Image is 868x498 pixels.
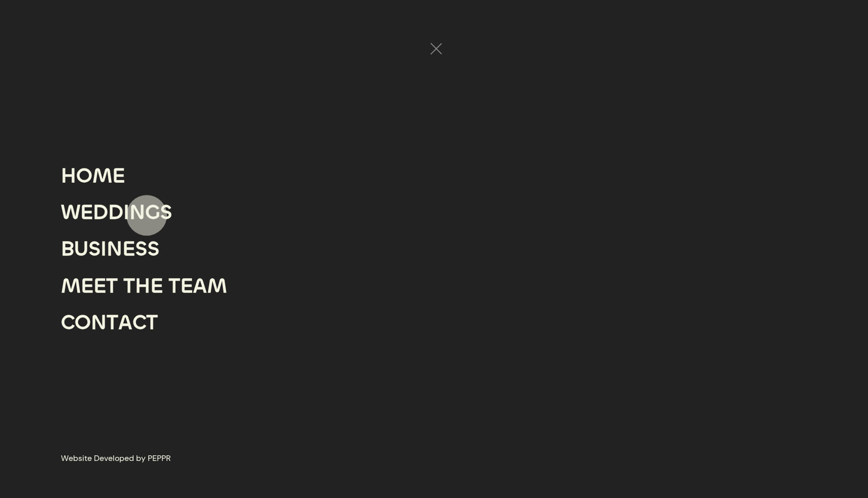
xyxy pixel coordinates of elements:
[61,230,159,267] a: BUSINESS
[91,304,107,341] div: N
[108,194,123,230] div: D
[106,268,118,304] div: T
[61,451,171,466] a: Website Developed by PEPPR
[118,304,132,341] div: A
[61,268,227,304] a: MEET THE TEAM
[180,268,193,304] div: E
[122,230,135,267] div: E
[61,194,172,230] a: WEDDINGS
[92,157,112,194] div: M
[75,304,91,341] div: O
[61,268,81,304] div: M
[76,157,92,194] div: O
[61,194,80,230] div: W
[80,194,93,230] div: E
[61,230,74,267] div: B
[132,304,146,341] div: C
[160,194,172,230] div: S
[81,268,93,304] div: E
[135,230,147,267] div: S
[150,268,163,304] div: E
[107,230,122,267] div: N
[123,194,129,230] div: I
[207,268,227,304] div: M
[101,230,107,267] div: I
[93,194,108,230] div: D
[112,157,125,194] div: E
[145,194,160,230] div: G
[93,268,106,304] div: E
[129,194,145,230] div: N
[123,268,135,304] div: T
[61,157,76,194] div: H
[146,304,158,341] div: T
[74,230,88,267] div: U
[169,268,180,304] div: T
[135,268,150,304] div: H
[147,230,159,267] div: S
[61,157,125,194] a: HOME
[193,268,207,304] div: A
[107,304,118,341] div: T
[88,230,101,267] div: S
[61,304,158,341] a: CONTACT
[61,304,75,341] div: C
